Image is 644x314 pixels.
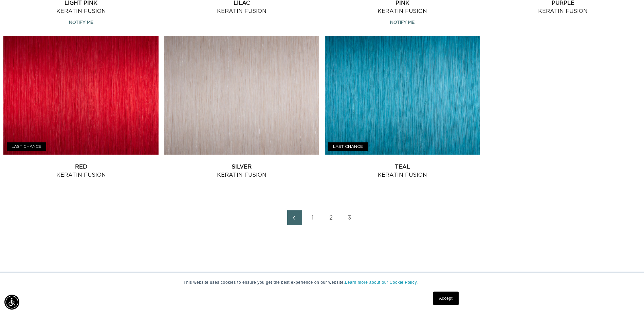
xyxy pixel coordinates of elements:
p: This website uses cookies to ensure you get the best experience on our website. [184,279,461,285]
a: Page 2 [324,210,339,225]
a: Red Keratin Fusion [3,163,159,179]
a: Accept [433,292,458,305]
a: Silver Keratin Fusion [164,163,319,179]
a: Previous page [287,210,302,225]
iframe: Chat Widget [610,281,644,314]
a: Page 3 [342,210,357,225]
div: WHY PROS LOVE OUR SYSTEMS [41,267,603,297]
a: Page 1 [306,210,320,225]
div: Accessibility Menu [4,295,19,310]
a: Teal Keratin Fusion [325,163,480,179]
a: Learn more about our Cookie Policy. [345,280,418,285]
nav: Pagination [3,210,641,225]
